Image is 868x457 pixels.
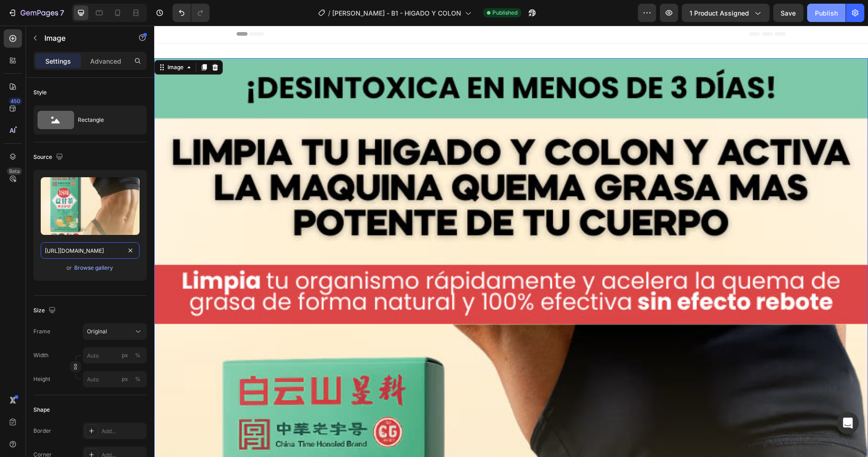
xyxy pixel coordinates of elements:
div: Publish [815,8,838,18]
button: % [119,350,130,361]
div: Style [33,88,47,97]
p: Image [44,33,122,44]
div: Rectangle [78,109,134,131]
span: Published [492,9,518,17]
button: px [132,350,143,361]
div: Beta [7,168,22,175]
span: / [328,8,330,18]
iframe: Design area [154,26,868,457]
input: px% [83,371,147,387]
span: 1 product assigned [690,8,749,18]
button: Original [83,323,147,340]
input: https://example.com/image.jpg [41,242,140,259]
button: Browse gallery [74,263,114,272]
label: Height [33,375,50,383]
div: px [122,351,128,359]
div: % [135,351,140,359]
div: Source [33,151,65,163]
input: px% [83,347,147,364]
label: Frame [33,327,50,336]
span: or [67,262,72,273]
span: [PERSON_NAME] - B1 - HIGADO Y COLON [332,8,461,18]
div: Border [33,427,51,435]
button: Save [773,4,803,22]
div: Shape [33,406,50,414]
span: Save [781,9,796,17]
div: px [122,375,128,383]
div: 450 [9,98,22,105]
div: Browse gallery [75,264,113,272]
button: % [119,374,130,385]
p: Settings [45,56,71,66]
div: Undo/Redo [173,4,210,22]
button: 1 product assigned [682,4,770,22]
button: Publish [807,4,846,22]
div: Add... [102,427,145,435]
img: preview-image [41,177,140,235]
div: Open Intercom Messenger [837,412,859,434]
div: Size [33,305,58,317]
button: 7 [4,4,68,22]
button: px [132,374,143,385]
p: Advanced [90,56,121,66]
div: % [135,375,140,383]
p: 7 [60,7,64,18]
label: Width [33,351,49,359]
span: Original [87,327,107,336]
